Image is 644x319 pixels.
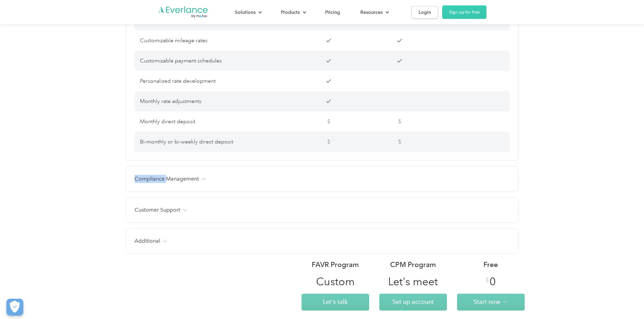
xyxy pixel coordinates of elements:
[116,61,161,75] input: Submit
[295,117,363,126] p: $
[140,97,292,106] p: Monthly rate adjustments
[411,6,438,19] a: Login
[360,8,383,17] div: Resources
[158,6,209,19] a: Go to homepage
[140,36,292,45] p: Customizable mileage rates
[390,260,436,269] div: CPM Program
[318,6,347,18] a: Pricing
[366,137,433,147] p: $
[486,276,489,283] div: $
[457,294,525,311] a: Start now →
[140,76,292,86] p: Personalized rate development
[323,298,348,305] span: Let's talk
[388,275,438,288] div: Let's meet
[116,89,161,103] input: Submit
[140,117,292,126] p: Monthly direct deposit
[442,5,486,19] a: Sign up for free
[302,294,369,311] a: Let's talk
[135,175,199,183] h4: Compliance Management
[135,206,180,214] h4: Customer Support
[312,260,359,269] div: FAVR Program
[140,137,292,147] p: Bi-monthly or bi-weekly direct deposit
[295,137,363,147] p: $
[6,299,23,316] button: Cookies Settings
[281,8,300,17] div: Products
[379,294,447,311] a: Set up account
[392,298,434,305] span: Set up account
[419,8,431,17] div: Login
[366,117,433,126] p: $
[274,6,312,18] div: Products
[316,275,355,288] div: Custom
[228,6,267,18] div: Solutions
[235,8,256,17] div: Solutions
[483,260,498,269] div: Free
[140,56,292,65] p: Customizable payment schedules
[474,298,508,305] span: Start now →
[354,6,395,18] div: Resources
[135,237,160,245] h4: Additional
[490,275,496,288] div: 0
[325,8,340,17] div: Pricing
